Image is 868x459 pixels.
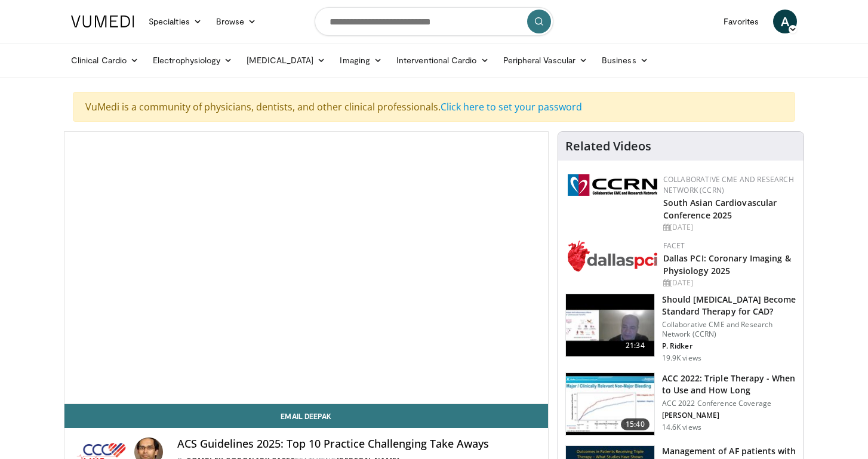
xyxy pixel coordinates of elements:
p: 14.6K views [662,423,701,432]
img: 939357b5-304e-4393-95de-08c51a3c5e2a.png.150x105_q85_autocrop_double_scale_upscale_version-0.2.png [568,241,657,272]
p: Collaborative CME and Research Network (CCRN) [662,320,796,339]
h4: Related Videos [565,139,651,153]
a: Click here to set your password [441,100,582,113]
a: Dallas PCI: Coronary Imaging & Physiology 2025 [663,252,791,276]
h3: Should [MEDICAL_DATA] Become Standard Therapy for CAD? [662,294,796,318]
input: Search topics, interventions [315,7,553,36]
p: [PERSON_NAME] [662,411,796,420]
a: Imaging [333,48,389,72]
a: 15:40 ACC 2022: Triple Therapy - When to Use and How Long ACC 2022 Conference Coverage [PERSON_NA... [565,372,796,436]
a: Peripheral Vascular [496,48,595,72]
a: Email Deepak [64,404,548,428]
p: 19.9K views [662,353,701,363]
h3: ACC 2022: Triple Therapy - When to Use and How Long [662,372,796,396]
div: VuMedi is a community of physicians, dentists, and other clinical professionals. [73,92,795,122]
a: Business [595,48,655,72]
img: a04ee3ba-8487-4636-b0fb-5e8d268f3737.png.150x105_q85_autocrop_double_scale_upscale_version-0.2.png [568,174,657,196]
p: P. Ridker [662,341,796,351]
img: eb63832d-2f75-457d-8c1a-bbdc90eb409c.150x105_q85_crop-smart_upscale.jpg [566,294,654,356]
a: A [773,10,797,33]
span: 15:40 [621,418,650,430]
a: Collaborative CME and Research Network (CCRN) [663,174,794,195]
a: FACET [663,241,685,251]
a: Browse [209,10,264,33]
a: Electrophysiology [146,48,239,72]
a: 21:34 Should [MEDICAL_DATA] Become Standard Therapy for CAD? Collaborative CME and Research Netwo... [565,294,796,363]
a: [MEDICAL_DATA] [239,48,333,72]
a: Specialties [141,10,209,33]
a: Favorites [716,10,766,33]
p: ACC 2022 Conference Coverage [662,399,796,408]
div: [DATE] [663,278,794,288]
a: Clinical Cardio [64,48,146,72]
span: 21:34 [621,340,650,352]
div: [DATE] [663,222,794,233]
a: South Asian Cardiovascular Conference 2025 [663,197,777,221]
h4: ACS Guidelines 2025: Top 10 Practice Challenging Take Aways [177,438,538,451]
video-js: Video Player [64,132,548,404]
img: VuMedi Logo [71,16,134,27]
img: 9cc0c993-ed59-4664-aa07-2acdd981abd5.150x105_q85_crop-smart_upscale.jpg [566,373,654,435]
a: Interventional Cardio [389,48,496,72]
